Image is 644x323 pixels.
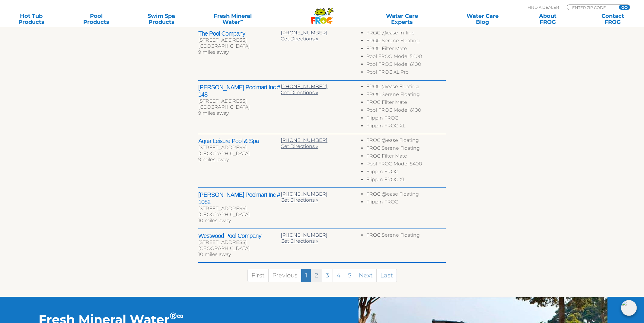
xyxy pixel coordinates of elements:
[281,197,318,203] a: Get Directions »
[198,251,231,257] span: 10 miles away
[198,206,281,212] div: [STREET_ADDRESS]
[170,310,177,321] sup: ®
[457,13,508,25] a: Water CareBlog
[247,269,269,282] a: First
[281,191,327,197] a: [PHONE_NUMBER]
[198,43,281,49] div: [GEOGRAPHIC_DATA]
[281,36,318,42] a: Get Directions »
[366,137,446,145] li: FROG @ease Floating
[71,13,122,25] a: PoolProducts
[361,13,443,25] a: Water CareExperts
[281,137,327,143] a: [PHONE_NUMBER]
[366,91,446,99] li: FROG Serene Floating
[136,13,187,25] a: Swim SpaProducts
[198,37,281,43] div: [STREET_ADDRESS]
[301,269,311,282] a: 1
[198,110,229,116] span: 9 miles away
[366,46,446,53] li: FROG Filter Mate
[198,232,281,239] h2: Westwood Pool Company
[198,98,281,104] div: [STREET_ADDRESS]
[366,153,446,161] li: FROG Filter Mate
[268,269,301,282] a: Previous
[198,218,231,223] span: 10 miles away
[281,143,318,149] a: Get Directions »
[587,13,638,25] a: ContactFROG
[198,245,281,251] div: [GEOGRAPHIC_DATA]
[198,239,281,245] div: [STREET_ADDRESS]
[281,232,327,238] a: [PHONE_NUMBER]
[621,300,637,316] img: openIcon
[311,269,322,282] a: 2
[198,49,229,55] span: 9 miles away
[366,177,446,184] li: Flippin FROG XL
[281,30,327,36] a: [PHONE_NUMBER]
[281,84,327,89] a: [PHONE_NUMBER]
[201,13,264,25] a: Fresh MineralWater∞
[198,212,281,218] div: [GEOGRAPHIC_DATA]
[281,238,318,244] a: Get Directions »
[366,145,446,153] li: FROG Serene Floating
[366,115,446,123] li: Flippin FROG
[198,157,229,162] span: 9 miles away
[281,90,318,95] a: Get Directions »
[333,269,344,282] a: 4
[198,151,281,157] div: [GEOGRAPHIC_DATA]
[366,169,446,177] li: Flippin FROG
[366,53,446,61] li: Pool FROG Model 5400
[322,269,333,282] a: 3
[198,145,281,151] div: [STREET_ADDRESS]
[572,5,612,10] input: Zip Code Form
[355,269,377,282] a: Next
[177,310,183,321] sup: ∞
[366,61,446,69] li: Pool FROG Model 6100
[619,5,630,10] input: GO
[198,191,281,206] h2: [PERSON_NAME] Poolmart Inc # 1082
[6,13,57,25] a: Hot TubProducts
[366,84,446,91] li: FROG @ease Floating
[366,191,446,199] li: FROG @ease Floating
[366,99,446,107] li: FROG Filter Mate
[522,13,573,25] a: AboutFROG
[366,107,446,115] li: Pool FROG Model 6100
[198,30,281,37] h2: The Pool Company
[366,123,446,131] li: Flippin FROG XL
[366,30,446,38] li: FROG @ease In-line
[198,84,281,98] h2: [PERSON_NAME] Poolmart Inc # 148
[344,269,355,282] a: 5
[198,137,281,145] h2: Aqua Leisure Pool & Spa
[240,18,243,23] sup: ∞
[198,104,281,110] div: [GEOGRAPHIC_DATA]
[376,269,397,282] a: Last
[366,38,446,46] li: FROG Serene Floating
[366,199,446,207] li: Flippin FROG
[366,161,446,169] li: Pool FROG Model 5400
[366,232,446,240] li: FROG Serene Floating
[366,69,446,77] li: Pool FROG XL Pro
[528,5,559,10] p: Find A Dealer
